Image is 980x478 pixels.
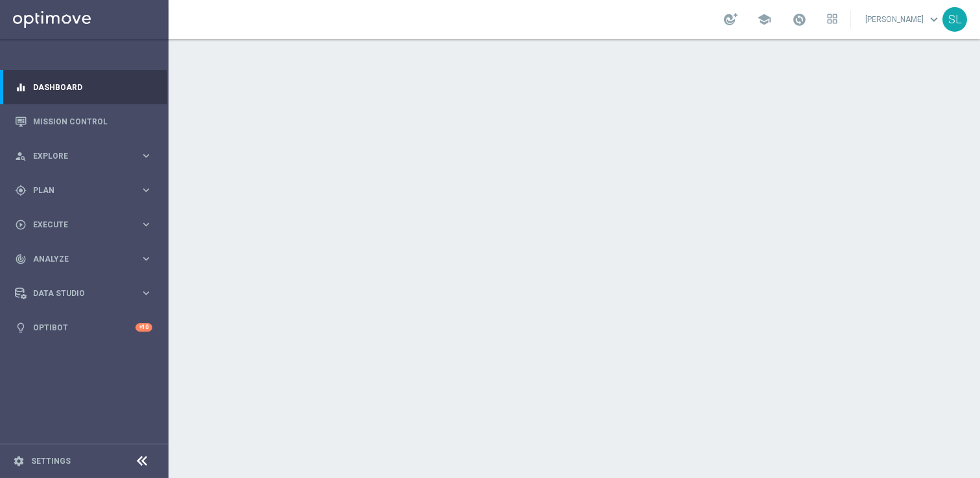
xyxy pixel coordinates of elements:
[15,219,27,231] i: play_circle_outline
[33,221,140,229] span: Execute
[757,12,771,27] span: school
[14,151,153,161] button: person_search Explore keyboard_arrow_right
[140,287,152,299] i: keyboard_arrow_right
[15,104,152,139] div: Mission Control
[33,310,135,345] a: Optibot
[14,117,153,127] button: Mission Control
[135,323,152,332] div: +10
[140,253,152,265] i: keyboard_arrow_right
[33,104,152,139] a: Mission Control
[140,184,152,196] i: keyboard_arrow_right
[15,185,27,196] i: gps_fixed
[14,82,153,93] button: equalizer Dashboard
[13,455,25,467] i: settings
[864,10,942,29] a: [PERSON_NAME]keyboard_arrow_down
[33,187,140,194] span: Plan
[31,457,71,465] a: Settings
[15,150,27,162] i: person_search
[15,70,152,104] div: Dashboard
[33,255,140,263] span: Analyze
[15,150,140,162] div: Explore
[15,219,140,231] div: Execute
[15,253,27,265] i: track_changes
[15,322,27,334] i: lightbulb
[15,185,140,196] div: Plan
[14,185,153,196] button: gps_fixed Plan keyboard_arrow_right
[140,218,152,231] i: keyboard_arrow_right
[15,82,27,93] i: equalizer
[14,323,153,333] button: lightbulb Optibot +10
[942,7,967,32] div: SL
[33,152,140,160] span: Explore
[15,288,140,299] div: Data Studio
[140,150,152,162] i: keyboard_arrow_right
[927,12,941,27] span: keyboard_arrow_down
[33,290,140,297] span: Data Studio
[33,70,152,104] a: Dashboard
[14,254,153,264] button: track_changes Analyze keyboard_arrow_right
[14,288,153,299] button: Data Studio keyboard_arrow_right
[15,253,140,265] div: Analyze
[15,310,152,345] div: Optibot
[14,220,153,230] button: play_circle_outline Execute keyboard_arrow_right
